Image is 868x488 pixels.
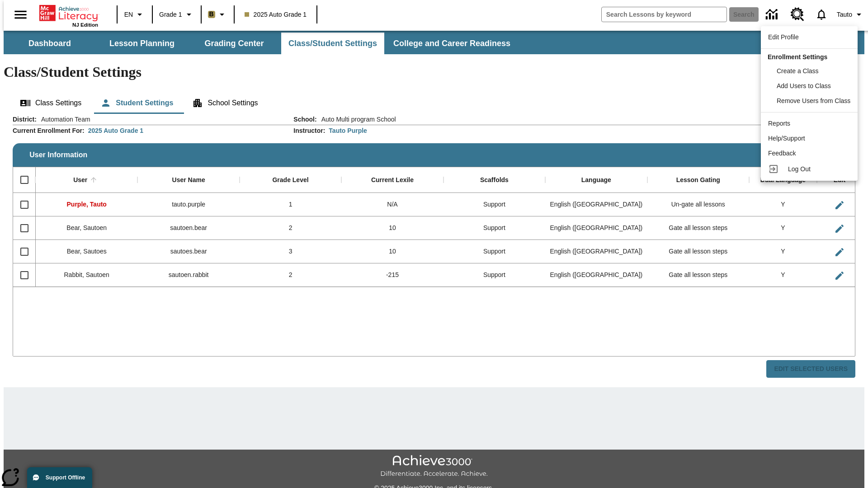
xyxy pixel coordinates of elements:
span: Edit Profile [768,33,799,41]
span: Add Users to Class [777,82,831,89]
span: Help/Support [768,135,805,142]
span: Enrollment Settings [768,53,827,61]
span: Log Out [788,165,811,173]
span: Remove Users from Class [777,97,850,104]
span: Reports [768,120,790,127]
span: Create a Class [777,67,819,75]
span: Feedback [768,150,796,157]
